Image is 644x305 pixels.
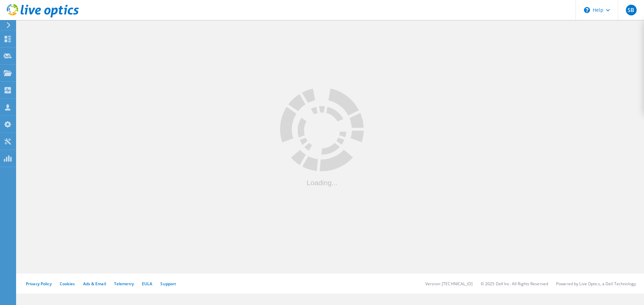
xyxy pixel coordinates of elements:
li: Powered by Live Optics, a Dell Technology [556,281,636,287]
a: Support [160,281,176,287]
li: Version: [TECHNICAL_ID] [425,281,473,287]
svg: \n [584,7,590,13]
li: © 2025 Dell Inc. All Rights Reserved [481,281,548,287]
a: Live Optics Dashboard [7,14,79,19]
a: Privacy Policy [26,281,52,287]
a: Ads & Email [83,281,106,287]
div: Loading... [280,179,364,186]
span: SB [628,7,634,13]
a: Telemetry [114,281,134,287]
a: EULA [142,281,152,287]
a: Cookies [60,281,75,287]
